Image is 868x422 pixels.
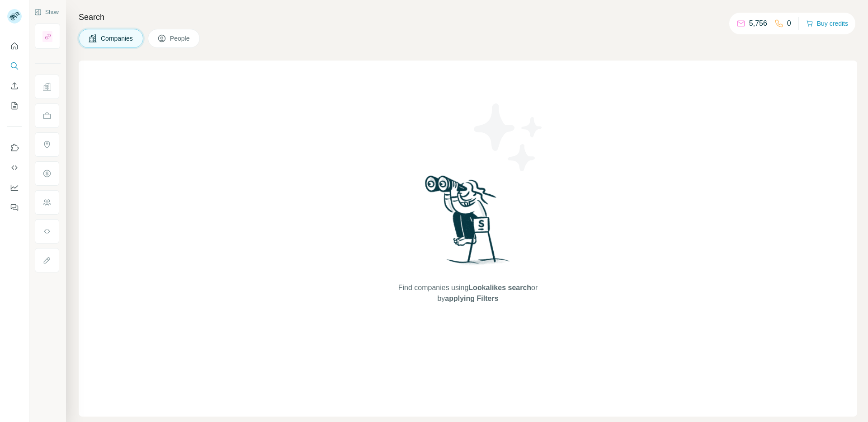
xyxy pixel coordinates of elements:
[101,34,134,43] span: Companies
[7,78,22,94] button: Enrich CSV
[28,5,65,19] button: Show
[468,97,549,178] img: Surfe Illustration - Stars
[7,58,22,74] button: Search
[7,199,22,216] button: Feedback
[79,11,857,23] h4: Search
[7,179,22,196] button: Dashboard
[468,284,531,291] span: Lookalikes search
[7,38,22,54] button: Quick start
[170,34,191,43] span: People
[749,18,767,29] p: 5,756
[445,295,498,302] span: applying Filters
[7,159,22,176] button: Use Surfe API
[7,140,22,156] button: Use Surfe on LinkedIn
[7,98,22,114] button: My lists
[806,17,848,30] button: Buy credits
[787,18,791,29] p: 0
[421,173,515,274] img: Surfe Illustration - Woman searching with binoculars
[396,282,540,304] span: Find companies using or by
